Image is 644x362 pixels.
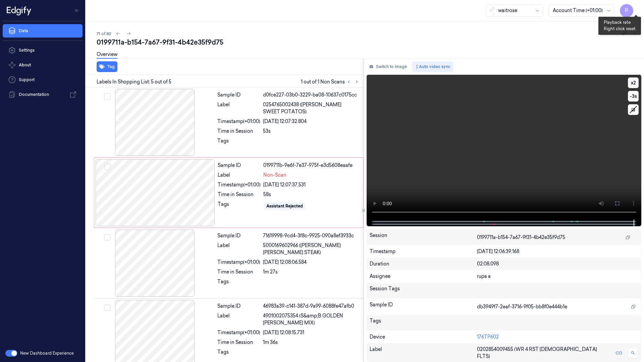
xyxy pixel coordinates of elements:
[477,334,638,341] div: 176TP602
[477,303,567,310] span: db3949f7-2eaf-3716-9f05-bb8f0e444b1e
[3,73,83,86] a: Support
[477,234,565,241] span: 0199711a-b154-7a67-9f31-4b42e35f9d75
[104,164,111,170] button: Select row
[217,128,260,135] div: Time in Session
[263,181,359,188] div: [DATE] 12:07:37.531
[217,339,260,346] div: Time in Session
[301,78,361,86] span: 1 out of 1 Non Scans
[3,24,83,38] a: Data
[104,234,111,241] button: Select row
[263,101,360,115] span: 0254765002438 ([PERSON_NAME] SWEET POTATOS)
[477,346,610,360] span: 0202854009455 (WR 4 RST [DEMOGRAPHIC_DATA] FLTS)
[263,242,360,256] span: 5000169602966 ([PERSON_NAME] [PERSON_NAME] STEAK)
[217,101,260,115] div: Label
[3,58,83,72] button: About
[263,128,360,135] div: 53s
[218,191,261,198] div: Time in Session
[3,44,83,57] a: Settings
[218,181,261,188] div: Timestamp (+01:00)
[217,268,260,276] div: Time in Session
[263,259,360,266] div: [DATE] 12:08:06.584
[370,232,477,243] div: Session
[263,162,359,169] div: 0199711b-9e6f-7e37-975f-e3d5608eaafe
[218,201,261,212] div: Tags
[217,259,260,266] div: Timestamp (+01:00)
[104,93,111,100] button: Select row
[217,232,260,239] div: Sample ID
[370,301,477,312] div: Sample ID
[263,92,360,99] div: d0fce227-03b0-3229-ba08-10637c0175cc
[370,273,477,280] div: Assignee
[263,339,360,346] div: 1m 36s
[217,242,260,256] div: Label
[628,91,639,102] button: -3s
[97,38,639,47] div: 0199711a-b154-7a67-9f31-4b42e35f9d75
[3,88,83,101] a: Documentation
[263,191,359,198] div: 58s
[104,304,111,311] button: Select row
[370,317,477,328] div: Tags
[217,349,260,359] div: Tags
[217,92,260,99] div: Sample ID
[217,329,260,336] div: Timestamp (+01:00)
[370,248,477,255] div: Timestamp
[263,268,360,276] div: 1m 27s
[263,232,360,239] div: 71619998-9cd4-3f8c-9925-090a8ef3933c
[263,118,360,125] div: [DATE] 12:07:32.804
[477,273,638,280] div: rupa a
[370,285,477,296] div: Session Tags
[263,172,286,179] span: Non-Scan
[217,303,260,310] div: Sample ID
[263,329,360,336] div: [DATE] 12:08:15.731
[263,312,360,326] span: 4901002075354 (S&amp;B GOLDEN [PERSON_NAME] MIX)
[97,31,111,37] span: 71 of 80
[628,77,639,88] button: x2
[477,260,638,267] div: 02:08.098
[97,61,117,72] button: Tag
[370,334,477,341] div: Device
[217,137,260,148] div: Tags
[217,312,260,326] div: Label
[412,61,453,72] button: Auto video sync
[263,303,360,310] div: 46983a39-c141-387d-9a99-6088fe47afb0
[218,172,261,179] div: Label
[620,4,633,17] button: R
[370,260,477,267] div: Duration
[72,5,83,16] button: Toggle Navigation
[217,118,260,125] div: Timestamp (+01:00)
[367,61,410,72] button: Switch to image
[370,346,477,360] div: Label
[97,78,171,85] span: Labels In Shopping List: 5 out of 5
[97,51,117,59] a: Overview
[217,278,260,289] div: Tags
[266,203,303,209] div: Assistant Rejected
[218,162,261,169] div: Sample ID
[477,248,638,255] div: [DATE] 12:06:39.168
